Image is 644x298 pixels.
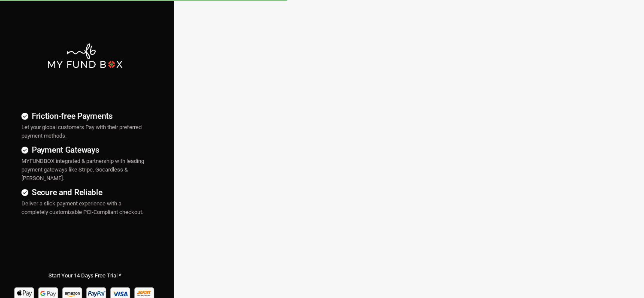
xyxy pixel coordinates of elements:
[47,42,123,69] img: mfbwhite.png
[21,200,143,215] span: Deliver a slick payment experience with a completely customizable PCI-Compliant checkout.
[21,158,144,181] span: MYFUNDBOX integrated & partnership with leading payment gateways like Stripe, Gocardless & [PERSO...
[21,110,148,122] h4: Friction-free Payments
[21,124,142,139] span: Let your global customers Pay with their preferred payment methods.
[21,144,148,156] h4: Payment Gateways
[21,186,148,199] h4: Secure and Reliable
